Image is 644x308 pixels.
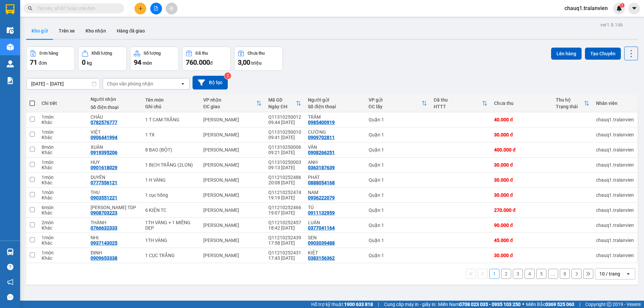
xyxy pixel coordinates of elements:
div: Quận 1 [369,117,427,122]
button: Đơn hàng71đơn [26,47,75,71]
img: logo-vxr [6,4,14,14]
div: 0782576777 [91,120,117,125]
div: Thu hộ [556,97,584,103]
div: 1 món [42,235,84,240]
div: XUÂN [91,144,139,150]
div: ver 1.8.146 [600,21,623,28]
div: ĐC giao [203,104,256,109]
div: Chọn văn phòng nhận [107,80,153,87]
div: 6 KIỆN TC [145,207,197,213]
div: 1 món [42,190,84,195]
div: chauq1.tralanvien [596,162,634,168]
div: 0903039488 [308,240,335,246]
div: 0911132959 [308,210,335,215]
div: Q11310250003 [268,160,301,165]
span: 1 [621,3,623,8]
div: 1 T CAM TRẮNG [145,117,197,122]
span: chauq1.tralanvien [559,4,613,12]
div: 0777556121 [91,180,117,185]
div: 1 BỊCH TRẮNG (2LON) [145,162,197,168]
div: [PERSON_NAME] [203,132,262,137]
div: chauq1.tralanvien [596,132,634,137]
span: Hỗ trợ kỹ thuật: [311,301,373,308]
div: 0909653338 [91,255,117,261]
div: 19:19 [DATE] [268,195,301,200]
span: plus [138,6,143,11]
div: Nhân viên [596,101,634,106]
div: Ghi chú [145,104,197,109]
div: chauq1.tralanvien [596,117,634,122]
div: 90.000 đ [494,223,549,228]
button: 8 [560,269,570,279]
div: [PERSON_NAME] [203,192,262,198]
div: Số lượng [144,51,161,56]
div: [PERSON_NAME] [203,177,262,183]
div: DUYÊN [91,175,139,180]
div: Người nhận [91,97,139,102]
div: Khác [42,180,84,185]
span: | [579,301,580,308]
div: [PERSON_NAME] [203,147,262,152]
div: 09:44 [DATE] [268,120,301,125]
div: CHÂU [91,114,139,120]
div: Q11210252474 [268,190,301,195]
div: Khác [42,255,84,261]
img: solution-icon [7,77,14,84]
sup: 1 [620,3,625,8]
button: Lên hàng [551,48,582,60]
div: Q11210252466 [268,205,301,210]
div: Quận 1 [369,162,427,168]
div: 45.000 đ [494,238,549,243]
strong: 0369 525 060 [545,302,574,307]
div: Khác [42,165,84,170]
img: warehouse-icon [7,44,14,51]
div: NAM [308,190,362,195]
svg: open [180,81,185,86]
div: [PERSON_NAME] [203,238,262,243]
div: 0936222079 [308,195,335,200]
div: Mã GD [268,97,296,103]
div: 0909702811 [308,135,335,140]
div: [PERSON_NAME] [203,207,262,213]
div: THÀNH [91,220,139,225]
button: 4 [525,269,535,279]
button: caret-down [628,3,640,14]
div: [PERSON_NAME] [203,162,262,168]
span: search [28,6,33,11]
div: Quận 1 [369,192,427,198]
button: 3 [513,269,523,279]
div: 0937143025 [91,240,117,246]
button: Đã thu760.000đ [182,47,231,71]
span: 760.000 [186,58,210,66]
button: Tạo Chuyến [585,48,621,60]
div: TÚ [308,205,362,210]
div: Số điện thoại [91,105,139,110]
div: Khác [42,135,84,140]
div: ĐC lấy [369,104,422,109]
div: Khối lượng [92,51,112,56]
button: 5 [536,269,546,279]
div: 0383156362 [308,255,335,261]
button: Hàng đã giao [111,23,150,39]
span: đơn [39,60,47,66]
div: 30.000 đ [494,253,549,258]
div: chauq1.tralanvien [596,147,634,152]
button: Số lượng94món [130,47,179,71]
span: notification [7,279,13,285]
div: [PERSON_NAME] [203,253,262,258]
div: 40.000 đ [494,117,549,122]
div: Quận 1 [369,177,427,183]
th: Toggle SortBy [200,95,265,112]
div: Q11210252439 [268,235,301,240]
div: 270.000 đ [494,207,549,213]
img: warehouse-icon [7,27,14,34]
div: 09:21 [DATE] [268,150,301,155]
div: 09:41 [DATE] [268,135,301,140]
button: Bộ lọc [193,76,228,89]
div: Người gửi [308,97,362,103]
input: Select a date range. [26,78,100,89]
div: VP nhận [203,97,256,103]
span: | [378,301,379,308]
div: 400.000 đ [494,147,549,152]
div: 0363187639 [308,165,335,170]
